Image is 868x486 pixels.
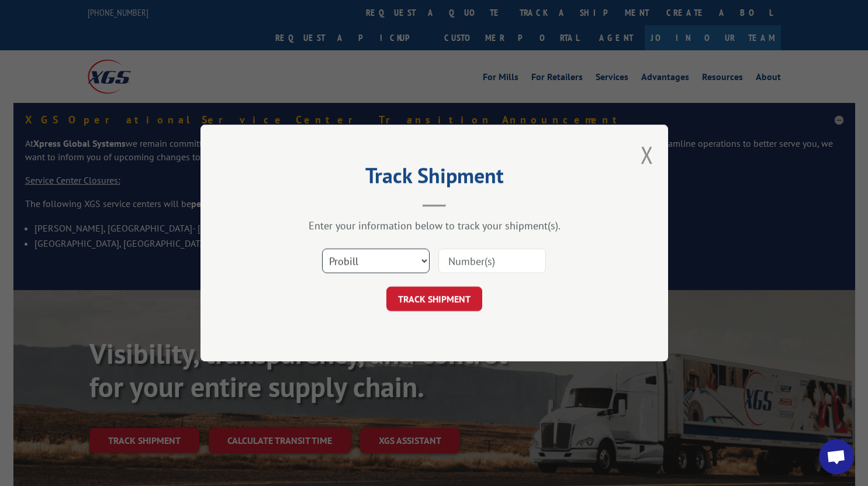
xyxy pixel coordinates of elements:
[386,287,482,311] button: TRACK SHIPMENT
[641,139,653,170] button: Close modal
[259,219,610,232] div: Enter your information below to track your shipment(s).
[819,439,854,474] a: Open chat
[438,249,546,273] input: Number(s)
[259,167,610,189] h2: Track Shipment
